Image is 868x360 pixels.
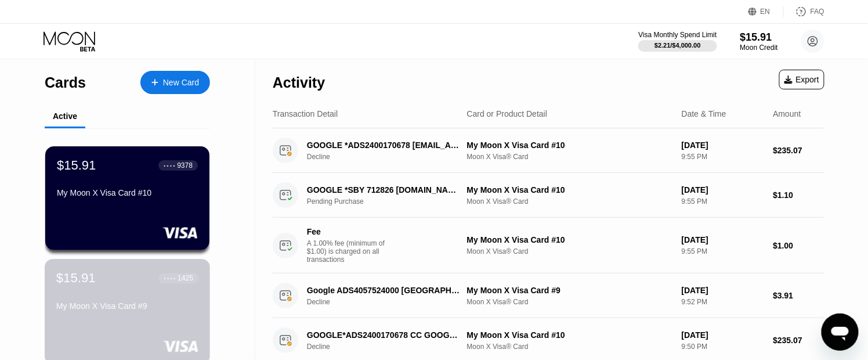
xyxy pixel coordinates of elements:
div: Decline [307,298,473,306]
div: 9:52 PM [682,298,764,306]
div: [DATE] [682,286,764,295]
div: EN [748,6,784,17]
div: New Card [140,71,210,94]
div: FeeA 1.00% fee (minimum of $1.00) is charged on all transactionsMy Moon X Visa Card #10Moon X Vis... [273,218,824,273]
div: $235.07 [773,336,824,345]
div: FAQ [811,8,824,16]
div: GOOGLE *SBY 712826 [DOMAIN_NAME][URL] [307,185,462,195]
div: Google ADS4057524000 [GEOGRAPHIC_DATA] IE [307,286,462,295]
div: Decline [307,343,473,351]
div: Export [784,75,819,84]
div: Fee [307,227,388,236]
div: GOOGLE *ADS2400170678 [EMAIL_ADDRESS]DeclineMy Moon X Visa Card #10Moon X Visa® Card[DATE]9:55 PM... [273,128,824,173]
div: [DATE] [682,185,764,195]
div: ● ● ● ● [164,164,175,167]
div: 9:55 PM [682,197,764,206]
div: Moon X Visa® Card [467,247,672,255]
div: [DATE] [682,235,764,244]
div: $15.91 [57,158,96,173]
div: $1.00 [773,241,824,250]
div: My Moon X Visa Card #10 [467,141,672,150]
div: New Card [163,78,199,88]
div: 9378 [177,161,193,170]
div: Pending Purchase [307,197,473,206]
div: $15.91 [56,271,96,286]
div: FAQ [784,6,824,17]
div: Moon X Visa® Card [467,197,672,206]
div: $15.91 [740,31,778,44]
div: Card or Product Detail [467,109,548,118]
div: Cards [45,74,86,91]
div: Active [53,111,77,121]
div: Visa Monthly Spend Limit$2.21/$4,000.00 [638,31,717,52]
div: Moon Credit [740,44,778,52]
div: Activity [273,74,325,91]
div: GOOGLE *ADS2400170678 [EMAIL_ADDRESS] [307,141,462,150]
iframe: Button to launch messaging window [822,314,859,351]
div: My Moon X Visa Card #10 [467,185,672,195]
div: [DATE] [682,141,764,150]
div: My Moon X Visa Card #10 [57,188,198,197]
div: Date & Time [682,109,726,118]
div: 1425 [178,274,193,282]
div: $15.91● ● ● ●9378My Moon X Visa Card #10 [45,146,209,250]
div: A 1.00% fee (minimum of $1.00) is charged on all transactions [307,239,394,264]
div: $15.91Moon Credit [740,31,778,52]
div: Amount [773,109,801,118]
div: ● ● ● ● [164,276,176,280]
div: 9:55 PM [682,153,764,161]
div: My Moon X Visa Card #10 [467,235,672,244]
div: Google ADS4057524000 [GEOGRAPHIC_DATA] IEDeclineMy Moon X Visa Card #9Moon X Visa® Card[DATE]9:52... [273,273,824,318]
div: $235.07 [773,146,824,155]
div: My Moon X Visa Card #10 [467,330,672,340]
div: GOOGLE *SBY 712826 [DOMAIN_NAME][URL]Pending PurchaseMy Moon X Visa Card #10Moon X Visa® Card[DAT... [273,173,824,218]
div: $3.91 [773,291,824,300]
div: EN [761,8,771,16]
div: Decline [307,153,473,161]
div: Export [779,70,824,89]
div: My Moon X Visa Card #9 [467,286,672,295]
div: Moon X Visa® Card [467,153,672,161]
div: Visa Monthly Spend Limit [638,31,717,39]
div: Moon X Visa® Card [467,298,672,306]
div: 9:55 PM [682,247,764,255]
div: Transaction Detail [273,109,338,118]
div: GOOGLE*ADS2400170678 CC GOOGLE.COMIE [307,330,462,340]
div: Moon X Visa® Card [467,343,672,351]
div: [DATE] [682,330,764,340]
div: 9:50 PM [682,343,764,351]
div: $1.10 [773,190,824,200]
div: $2.21 / $4,000.00 [654,42,701,49]
div: My Moon X Visa Card #9 [56,301,198,311]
